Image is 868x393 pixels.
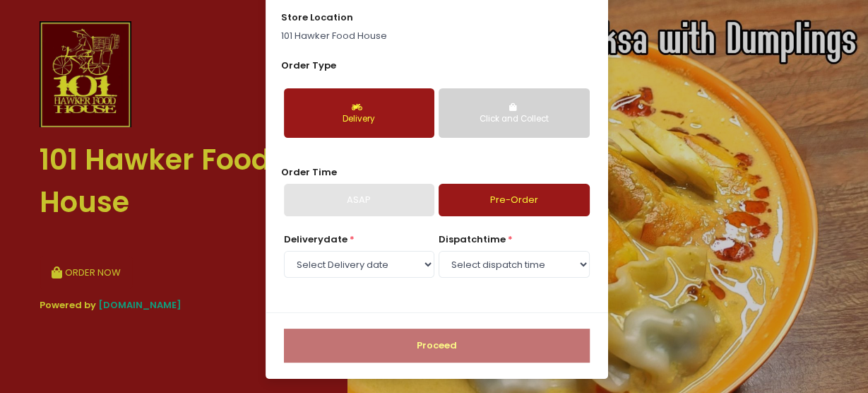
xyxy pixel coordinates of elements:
[284,329,590,363] button: Proceed
[439,88,589,138] button: Click and Collect
[281,59,336,72] span: Order Type
[284,88,434,138] button: Delivery
[284,233,347,246] span: Delivery date
[439,184,589,216] a: Pre-Order
[281,29,592,43] p: 101 Hawker Food House
[448,113,579,126] div: Click and Collect
[439,233,506,246] span: dispatch time
[281,11,353,24] span: store location
[281,165,337,179] span: Order Time
[294,113,424,126] div: Delivery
